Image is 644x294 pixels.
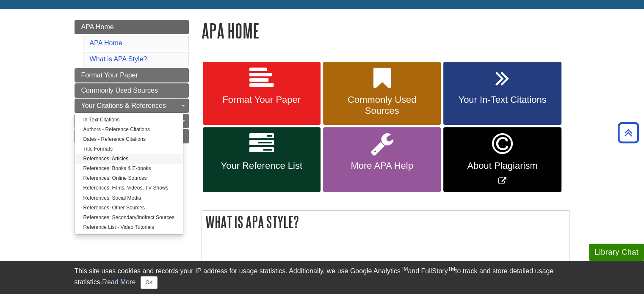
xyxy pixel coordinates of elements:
[203,62,321,125] a: Format Your Paper
[401,266,408,272] sup: TM
[450,94,555,105] span: Your In-Text Citations
[75,99,189,113] a: Your Citations & References
[75,203,183,213] a: References: Other Sources
[75,173,183,183] a: References: Online Sources
[75,223,183,232] a: Reference List - Video Tutorials
[75,115,183,125] a: In-Text Citations
[75,213,183,223] a: References: Secondary/Indirect Sources
[443,62,561,125] a: Your In-Text Citations
[443,127,561,192] a: Link opens in new window
[75,266,570,289] div: This site uses cookies and records your IP address for usage statistics. Additionally, we use Goo...
[141,276,157,289] button: Close
[90,55,147,63] a: What is APA Style?
[615,127,642,138] a: Back to Top
[209,160,314,171] span: Your Reference List
[323,127,441,192] a: More APA Help
[81,71,138,79] span: Format Your Paper
[209,94,314,105] span: Format Your Paper
[323,62,441,125] a: Commonly Used Sources
[75,183,183,193] a: References: Films, Videos, TV Shows
[589,244,644,261] button: Library Chat
[75,164,183,173] a: References: Books & E-books
[90,39,122,47] a: APA Home
[75,135,183,144] a: Dates - Reference Citations
[81,87,158,94] span: Commonly Used Sources
[81,102,166,109] span: Your Citations & References
[81,23,114,30] span: APA Home
[75,20,189,199] div: Guide Page Menu
[450,160,555,171] span: About Plagiarism
[329,94,434,116] span: Commonly Used Sources
[329,160,434,171] span: More APA Help
[202,20,570,41] h1: APA Home
[75,193,183,203] a: References: Social Media
[203,127,321,192] a: Your Reference List
[75,20,189,34] a: APA Home
[448,266,455,272] sup: TM
[75,83,189,98] a: Commonly Used Sources
[75,154,183,164] a: References: Articles
[75,144,183,154] a: Title Formats
[102,278,135,286] a: Read More
[202,211,569,233] h2: What is APA Style?
[75,68,189,82] a: Format Your Paper
[75,125,183,135] a: Authors - Reference Citations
